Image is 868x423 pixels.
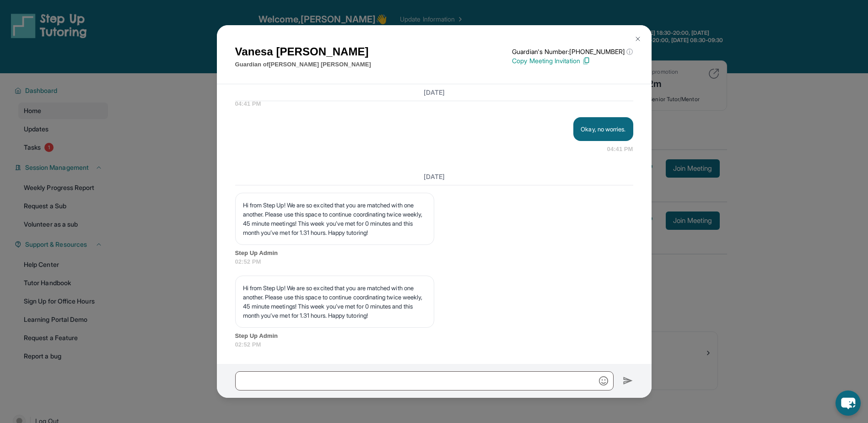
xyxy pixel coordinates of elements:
[623,375,633,386] img: Send icon
[235,257,633,266] span: 02:52 PM
[512,47,633,56] p: Guardian's Number: [PHONE_NUMBER]
[235,88,633,97] h3: [DATE]
[235,340,633,349] span: 02:52 PM
[512,56,633,65] p: Copy Meeting Invitation
[836,390,861,416] button: chat-button
[634,35,642,43] img: Close Icon
[581,125,625,134] p: Okay, no worries.
[243,283,426,320] p: Hi from Step Up! We are so excited that you are matched with one another. Please use this space t...
[582,57,590,65] img: Copy Icon
[235,331,633,341] span: Step Up Admin
[235,99,633,108] span: 04:41 PM
[626,47,633,56] span: ⓘ
[607,145,633,154] span: 04:41 PM
[235,60,371,69] p: Guardian of [PERSON_NAME] [PERSON_NAME]
[243,201,426,237] p: Hi from Step Up! We are so excited that you are matched with one another. Please use this space t...
[235,249,633,258] span: Step Up Admin
[599,376,608,385] img: Emoji
[235,43,371,60] h1: Vanesa [PERSON_NAME]
[235,172,633,181] h3: [DATE]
